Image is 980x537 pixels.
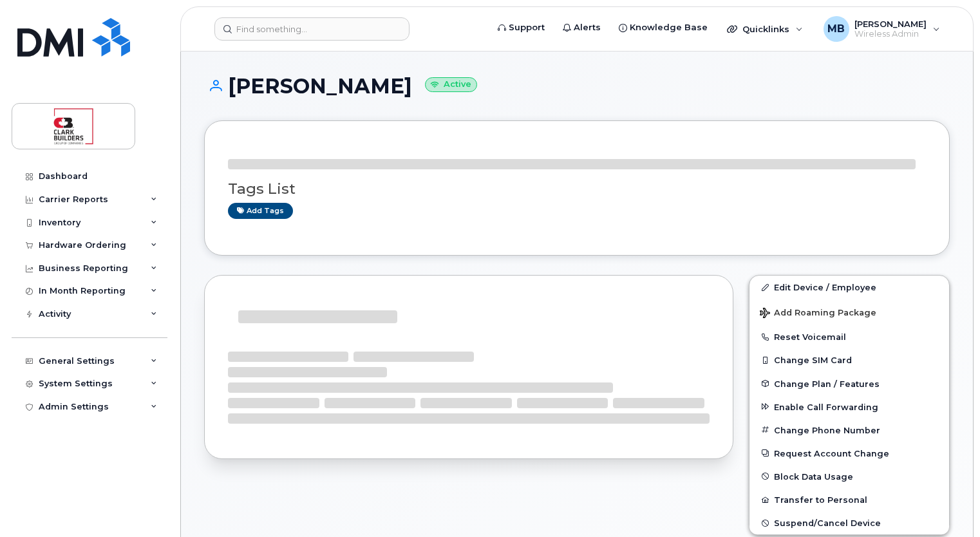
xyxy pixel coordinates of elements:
span: Change Plan / Features [774,379,880,388]
button: Transfer to Personal [749,488,949,511]
button: Add Roaming Package [749,299,949,325]
button: Suspend/Cancel Device [749,511,949,534]
button: Reset Voicemail [749,325,949,348]
h1: [PERSON_NAME] [204,75,950,97]
span: Suspend/Cancel Device [774,518,881,528]
button: Request Account Change [749,442,949,465]
a: Edit Device / Employee [749,276,949,299]
a: Add tags [228,203,293,219]
button: Block Data Usage [749,465,949,488]
span: Enable Call Forwarding [774,402,878,411]
button: Change SIM Card [749,348,949,372]
span: Add Roaming Package [760,308,876,320]
button: Change Plan / Features [749,372,949,395]
h3: Tags List [228,181,926,197]
button: Change Phone Number [749,419,949,442]
button: Enable Call Forwarding [749,395,949,419]
small: Active [425,77,477,92]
